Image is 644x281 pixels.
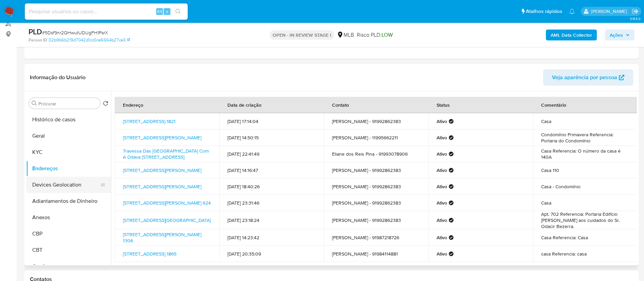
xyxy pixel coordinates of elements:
[26,226,111,242] button: CBP
[324,162,428,178] td: [PERSON_NAME] - 91992862383
[29,26,42,37] b: PLD
[25,7,188,16] input: Pesquise usuários ou casos...
[26,242,111,258] button: CBT
[543,69,633,86] button: Veja aparência por pessoa
[123,118,176,125] a: [STREET_ADDRESS] 1821
[123,231,201,244] a: [STREET_ADDRESS][PERSON_NAME] 1306
[533,195,638,211] td: Casa
[533,113,638,129] td: Casa
[49,37,130,43] a: 02b9b6b219d7042d1cc0ce6564b27ce3
[324,178,428,195] td: [PERSON_NAME] - 91992862383
[437,151,447,157] strong: Ativo
[533,129,638,146] td: Condomínio Primavera Referencia: Portaria do Condomínio
[219,146,324,162] td: [DATE] 22:41:49
[437,135,447,141] strong: Ativo
[632,8,639,15] a: Sair
[324,229,428,246] td: [PERSON_NAME] - 91987218726
[324,129,428,146] td: [PERSON_NAME] - 11995662211
[166,8,168,15] span: s
[219,178,324,195] td: [DATE] 18:40:26
[123,199,211,206] a: [STREET_ADDRESS][PERSON_NAME] 624
[546,30,597,40] button: AML Data Collector
[270,30,334,40] p: OPEN - IN REVIEW STAGE I
[382,31,393,39] span: LOW
[324,113,428,129] td: [PERSON_NAME] - 91992862383
[26,144,111,160] button: KYC
[437,167,447,173] strong: Ativo
[38,101,97,107] input: Procurar
[533,211,638,229] td: Apt. 702 Referencia: Portaria Edifício [PERSON_NAME] aos cuidados do Sr. Odacir Bezerra.
[605,30,634,40] button: Ações
[26,258,111,275] button: Cartões
[428,97,533,113] th: Status
[630,16,641,21] span: 3.163.0
[437,217,447,223] strong: Ativo
[219,195,324,211] td: [DATE] 23:31:46
[123,217,211,224] a: [STREET_ADDRESS][GEOGRAPHIC_DATA]
[32,101,37,106] button: Procurar
[30,74,86,81] h1: Informação do Usuário
[437,234,447,241] strong: Ativo
[533,246,638,262] td: casa Referencia: casa
[324,211,428,229] td: [PERSON_NAME] - 91992862383
[29,37,47,43] b: Person ID
[26,128,111,144] button: Geral
[526,8,562,15] span: Atalhos rápidos
[219,246,324,262] td: [DATE] 20:35:09
[219,113,324,129] td: [DATE] 17:14:04
[219,129,324,146] td: [DATE] 14:50:15
[569,8,575,14] a: Notificações
[26,111,111,128] button: Histórico de casos
[171,7,185,16] button: search-icon
[437,118,447,124] strong: Ativo
[42,29,108,36] span: # 5Dsf9nr2QHwutUDUgFH1PsrX
[219,229,324,246] td: [DATE] 14:23:42
[437,251,447,257] strong: Ativo
[437,183,447,190] strong: Ativo
[533,97,638,113] th: Comentário
[26,209,111,226] button: Anexos
[324,195,428,211] td: [PERSON_NAME] - 91992862383
[610,30,623,40] span: Ações
[533,229,638,246] td: Casa Referencia: Casa
[123,183,201,190] a: [STREET_ADDRESS][PERSON_NAME]
[115,97,219,113] th: Endereço
[219,162,324,178] td: [DATE] 14:16:47
[26,177,106,193] button: Devices Geolocation
[324,246,428,262] td: [PERSON_NAME] - 91984114881
[157,8,162,15] span: Alt
[219,211,324,229] td: [DATE] 23:18:24
[123,167,201,174] a: [STREET_ADDRESS][PERSON_NAME]
[324,97,428,113] th: Contato
[123,147,209,160] a: Travessa Das [GEOGRAPHIC_DATA] Com A Oitava [STREET_ADDRESS]
[357,31,393,39] span: Risco PLD:
[437,200,447,206] strong: Ativo
[533,146,638,162] td: Casa Referencia: O número da casa é 140A
[551,30,592,40] b: AML Data Collector
[324,146,428,162] td: Eliane dos Reis Pina - 91993078906
[103,101,108,108] button: Retornar ao pedido padrão
[337,31,354,39] div: MLB
[123,134,201,141] a: [STREET_ADDRESS][PERSON_NAME]
[591,8,629,15] p: giovanna.petenuci@mercadolivre.com
[219,97,324,113] th: Data de criação
[123,250,177,257] a: [STREET_ADDRESS] 1865
[552,69,617,86] span: Veja aparência por pessoa
[533,178,638,195] td: Casa - Condomínio
[26,193,111,209] button: Adiantamentos de Dinheiro
[26,160,111,177] button: Endereços
[533,162,638,178] td: Casa 110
